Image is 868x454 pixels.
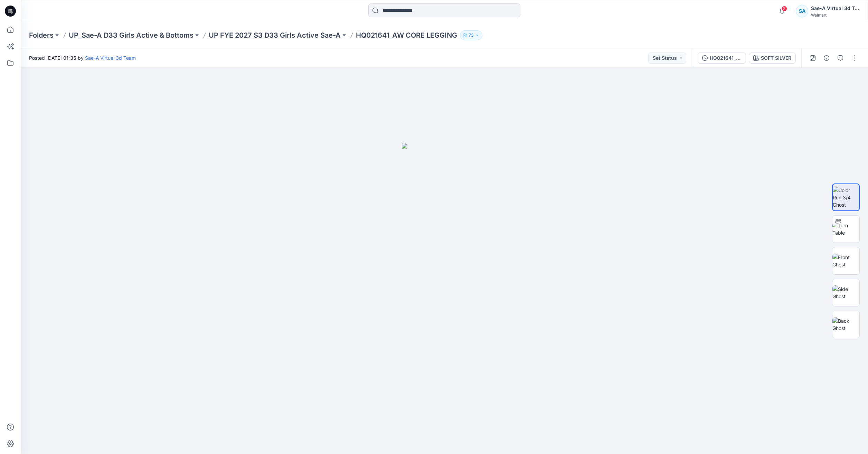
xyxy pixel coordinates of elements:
button: SOFT SILVER [749,53,796,64]
a: UP FYE 2027 S3 D33 Girls Active Sae-A [209,30,341,40]
span: Posted [DATE] 01:35 by [29,54,136,62]
a: Folders [29,30,54,40]
a: Sae-A Virtual 3d Team [85,55,136,61]
img: Color Run 3/4 Ghost [833,187,859,208]
button: HQ021641_SOFT SILVER [698,53,746,64]
button: 73 [460,30,482,40]
img: Side Ghost [832,285,859,300]
p: HQ021641_AW CORE LEGGING [356,30,457,40]
p: 73 [469,31,474,39]
div: HQ021641_SOFT SILVER [710,54,742,62]
div: Walmart [811,12,859,18]
div: SA [796,5,808,17]
a: UP_Sae-A D33 Girls Active & Bottoms [69,30,194,40]
div: SOFT SILVER [761,54,791,62]
img: Back Ghost [832,317,859,332]
span: 2 [782,6,787,11]
img: eyJhbGciOiJIUzI1NiIsImtpZCI6IjAiLCJzbHQiOiJzZXMiLCJ0eXAiOiJKV1QifQ.eyJkYXRhIjp7InR5cGUiOiJzdG9yYW... [402,143,487,454]
button: Details [821,53,832,64]
div: Sae-A Virtual 3d Team [811,4,859,12]
img: Turn Table [832,222,859,236]
img: Front Ghost [832,254,859,268]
